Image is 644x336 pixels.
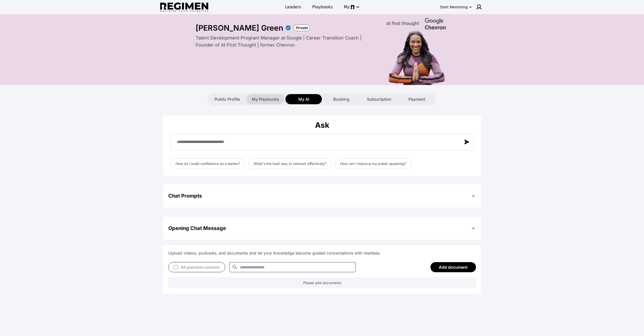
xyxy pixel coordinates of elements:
button: How can I improve my public speaking? [335,158,411,169]
span: Playbooks [312,4,333,10]
span: Public Profile [215,96,240,102]
div: Talent Development Program Manager at Google | Career Transition Coach | Founder of At First Thou... [196,34,375,49]
span: Payment [408,96,425,102]
button: Start Mentoring [439,3,473,11]
img: user icon [476,4,482,10]
button: My AI [285,94,322,104]
button: My [341,3,362,12]
div: [PERSON_NAME] Green [196,23,283,32]
button: Public Profile [209,94,245,104]
div: Ask [168,120,476,130]
div: Please add documents [168,277,476,288]
span: Booking [333,96,349,102]
h2: Opening Chat Message [168,225,226,232]
p: Upload videos, podcasts, and documents and let your knowledge become guided conversations with me... [168,250,476,256]
h2: Chat Prompts [168,192,202,199]
a: Playbooks [309,3,336,12]
span: My Playbooks [252,96,279,102]
button: My Playbooks [247,94,284,104]
div: Start Mentoring [440,5,468,10]
div: Private [293,25,310,31]
span: My AI [298,96,309,102]
span: Subscription [367,96,391,102]
button: Add document [430,262,476,272]
span: Leaders [285,4,301,10]
div: Verified partner - Shayla McLin Green [285,25,291,31]
button: How do I build confidence as a leader? [170,158,245,169]
button: Payment [399,94,435,104]
div: All premium content [181,264,220,270]
img: Regimen logo [160,3,208,12]
img: send message [464,139,469,144]
button: Booking [323,94,360,104]
span: My [344,4,350,10]
button: Subscription [361,94,397,104]
a: Leaders [282,3,304,12]
button: What's the best way to network effectively? [248,158,332,169]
